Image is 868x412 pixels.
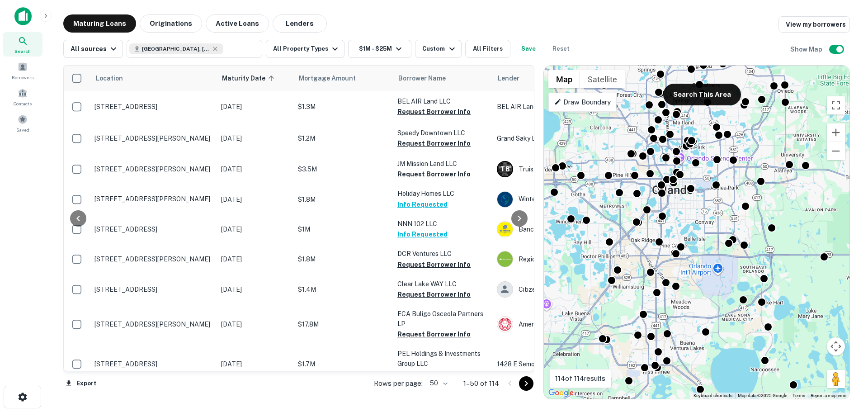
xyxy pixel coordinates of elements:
[397,128,488,138] p: Speedy Downtown LLC
[63,40,123,58] button: All sources
[544,66,849,399] div: 0 0
[298,164,388,174] p: $3.5M
[497,251,513,267] img: picture
[465,40,510,58] button: All Filters
[266,40,344,58] button: All Property Types
[3,85,42,109] a: Contacts
[221,133,289,143] p: [DATE]
[221,164,289,174] p: [DATE]
[397,279,488,289] p: Clear Lake WAY LLC
[71,43,119,54] div: All sources
[827,337,845,355] button: Map camera controls
[14,100,32,107] span: Contacts
[221,284,289,294] p: [DATE]
[348,40,411,58] button: $1M - $25M
[497,191,632,208] div: Winter Park National Bank
[397,369,471,380] button: Request Borrower Info
[823,340,868,383] iframe: Chat Widget
[16,126,29,133] span: Saved
[827,123,845,142] button: Zoom in
[547,40,576,58] button: Reset
[497,221,632,237] div: Banco DO Brasil Americas
[298,133,388,143] p: $1.2M
[492,66,637,91] th: Lender
[94,195,212,203] p: [STREET_ADDRESS][PERSON_NAME]
[63,14,136,33] button: Maturing Loans
[217,66,293,91] th: Maturity Date
[580,70,625,88] button: Show satellite imagery
[94,285,212,294] p: [STREET_ADDRESS]
[293,66,393,91] th: Mortgage Amount
[778,16,850,33] a: View my borrowers
[298,254,388,264] p: $1.8M
[298,102,388,112] p: $1.3M
[94,255,212,263] p: [STREET_ADDRESS][PERSON_NAME]
[514,40,543,58] button: Save your search to get updates of matches that match your search criteria.
[397,219,488,229] p: NNN 102 LLC
[555,373,605,384] p: 114 of 114 results
[94,320,212,328] p: [STREET_ADDRESS][PERSON_NAME]
[3,32,42,57] a: Search
[426,377,449,390] div: 50
[397,169,471,180] button: Request Borrower Info
[221,359,289,369] p: [DATE]
[497,317,513,332] img: picture
[497,281,632,298] div: Citizens Bank Of Chatsworth
[497,316,632,332] div: Ameris Bank
[397,159,488,169] p: JM Mission Land LLC
[298,194,388,204] p: $1.8M
[548,70,580,88] button: Show street map
[500,165,509,174] p: T B
[827,142,845,160] button: Zoom out
[298,224,388,234] p: $1M
[206,14,269,33] button: Active Loans
[693,393,732,399] button: Keyboard shortcuts
[222,73,277,84] span: Maturity Date
[497,359,632,369] p: 1428 E Semoran LLC
[497,102,632,112] p: BEL AIR Land LLC
[374,378,423,389] p: Rows per page:
[221,254,289,264] p: [DATE]
[221,194,289,204] p: [DATE]
[90,66,217,91] th: Location
[546,387,576,399] img: Google
[497,222,513,237] img: picture
[497,161,632,177] div: Truist Bank
[663,84,741,105] button: Search This Area
[811,393,847,398] a: Report a map error
[94,165,212,173] p: [STREET_ADDRESS][PERSON_NAME]
[397,249,488,259] p: DCR Ventures LLC
[546,387,576,399] a: Open this area in Google Maps (opens a new window)
[397,309,488,329] p: ECA Buligo Osceola Partners LP
[94,103,212,111] p: [STREET_ADDRESS]
[397,259,471,270] button: Request Borrower Info
[397,329,471,340] button: Request Borrower Info
[793,393,805,398] a: Terms (opens in new tab)
[140,14,202,33] button: Originations
[498,73,519,84] span: Lender
[397,138,471,149] button: Request Borrower Info
[94,134,212,142] p: [STREET_ADDRESS][PERSON_NAME]
[299,73,368,84] span: Mortgage Amount
[463,378,499,389] p: 1–50 of 114
[14,47,31,55] span: Search
[12,74,33,81] span: Borrowers
[3,111,42,135] a: Saved
[519,376,533,391] button: Go to next page
[221,319,289,329] p: [DATE]
[790,44,824,54] h6: Show Map
[397,96,488,106] p: BEL AIR Land LLC
[397,189,488,199] p: Holiday Homes LLC
[3,58,42,83] a: Borrowers
[397,349,488,369] p: PEL Holdings & Investments Group LLC
[273,14,327,33] button: Lenders
[298,319,388,329] p: $17.8M
[221,224,289,234] p: [DATE]
[393,66,492,91] th: Borrower Name
[397,289,471,300] button: Request Borrower Info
